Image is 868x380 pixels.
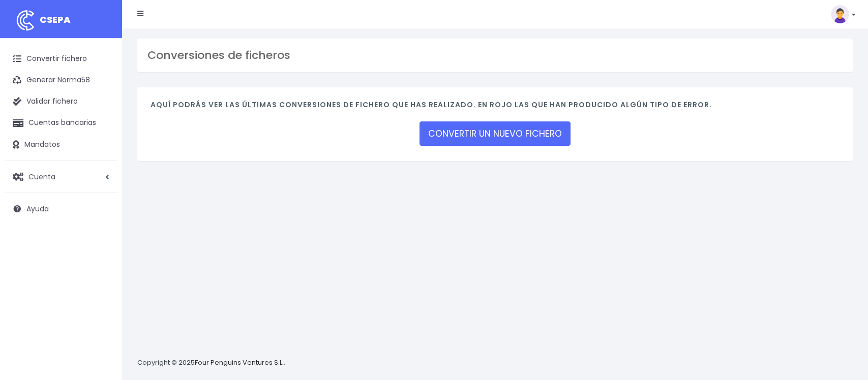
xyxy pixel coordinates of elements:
p: Copyright © 2025 . [137,358,285,368]
img: profile [831,5,849,23]
a: Ayuda [5,198,117,219]
span: Ayuda [26,204,49,214]
a: Cuentas bancarias [5,112,117,134]
img: logo [13,8,38,33]
a: Generar Norma58 [5,70,117,91]
a: Mandatos [5,134,117,155]
a: Convertir fichero [5,48,117,70]
span: CSEPA [40,13,71,26]
h3: Conversiones de ficheros [147,49,843,62]
a: CONVERTIR UN NUEVO FICHERO [420,121,571,146]
span: Cuenta [28,171,55,181]
h4: Aquí podrás ver las últimas conversiones de fichero que has realizado. En rojo las que han produc... [151,101,840,114]
a: Validar fichero [5,91,117,112]
a: Cuenta [5,166,117,187]
a: Four Penguins Ventures S.L. [195,358,284,367]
